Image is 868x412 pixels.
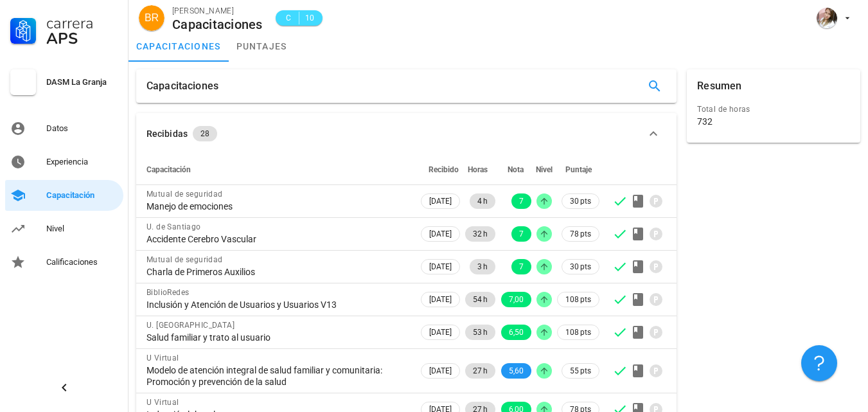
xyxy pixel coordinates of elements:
th: Puntaje [554,154,602,185]
th: Horas [463,154,498,185]
div: Capacitaciones [146,69,218,103]
a: puntajes [229,31,295,62]
div: Carrera [46,15,118,31]
span: [DATE] [429,227,452,241]
th: Nivel [534,154,554,185]
div: avatar [139,5,164,31]
span: [DATE] [429,292,452,307]
span: Nivel [536,165,553,174]
span: 3 h [477,259,488,274]
span: U. [GEOGRAPHIC_DATA] [146,321,235,330]
span: U Virtual [146,398,179,407]
span: U Virtual [146,354,179,363]
span: 108 pts [565,326,591,339]
span: Recibido [429,165,459,174]
span: 54 h [473,292,488,307]
span: [DATE] [429,260,452,274]
span: 78 pts [570,228,591,240]
div: Capacitación [46,190,118,201]
a: Datos [5,113,123,144]
span: 4 h [477,193,488,209]
div: Nivel [46,224,118,234]
span: 53 h [473,325,488,340]
div: Accidente Cerebro Vascular [146,233,408,245]
div: Manejo de emociones [146,201,408,212]
span: 30 pts [570,260,591,273]
a: Experiencia [5,147,123,177]
a: Nivel [5,213,123,244]
div: Calificaciones [46,257,118,267]
span: Capacitación [146,165,191,174]
th: Nota [498,154,534,185]
span: Nota [508,165,524,174]
span: [DATE] [429,194,452,208]
span: U. de Santiago [146,222,201,231]
div: Resumen [697,69,741,103]
div: Modelo de atención integral de salud familiar y comunitaria: Promoción y prevención de la salud [146,364,408,388]
span: Mutual de seguridad [146,190,223,199]
div: 732 [697,116,713,127]
span: [DATE] [429,325,452,339]
div: DASM La Granja [46,77,118,87]
div: Datos [46,123,118,134]
span: Horas [468,165,488,174]
th: Recibido [418,154,463,185]
div: Recibidas [146,127,188,141]
span: 10 [305,12,315,24]
div: Experiencia [46,157,118,167]
span: BR [145,5,159,31]
a: capacitaciones [128,31,229,62]
span: 28 [200,126,209,141]
th: Capacitación [136,154,418,185]
span: 32 h [473,226,488,242]
span: 6,50 [509,325,524,340]
div: Salud familiar y trato al usuario [146,332,408,343]
span: Puntaje [565,165,592,174]
span: 55 pts [570,364,591,377]
span: 7,00 [509,292,524,307]
span: 7 [519,226,524,242]
span: 5,60 [509,363,524,379]
span: Mutual de seguridad [146,255,223,264]
div: Charla de Primeros Auxilios [146,266,408,278]
span: 7 [519,193,524,209]
button: Recibidas 28 [136,113,677,154]
span: BiblioRedes [146,288,189,297]
div: Capacitaciones [172,17,263,31]
span: 27 h [473,363,488,379]
div: avatar [817,8,837,28]
span: 30 pts [570,195,591,208]
span: 7 [519,259,524,274]
div: Total de horas [697,103,850,116]
div: APS [46,31,118,46]
span: [DATE] [429,364,452,378]
a: Capacitación [5,180,123,211]
span: C [283,12,294,24]
span: 108 pts [565,293,591,306]
a: Calificaciones [5,247,123,278]
div: Inclusión y Atención de Usuarios y Usuarios V13 [146,299,408,310]
div: [PERSON_NAME] [172,4,263,17]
